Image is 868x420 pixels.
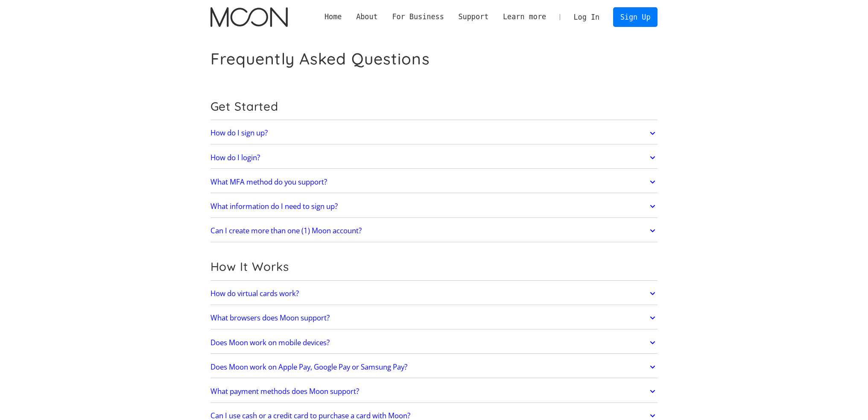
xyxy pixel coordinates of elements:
a: What payment methods does Moon support? [210,382,658,400]
a: Home [317,12,349,22]
a: Log In [567,8,607,26]
a: How do virtual cards work? [210,285,658,303]
a: What browsers does Moon support? [210,309,658,327]
h2: Does Moon work on Apple Pay, Google Pay or Samsung Pay? [210,363,407,371]
div: Learn more [496,12,553,22]
a: Sign Up [613,7,658,26]
div: Support [451,12,496,22]
a: What MFA method do you support? [210,173,658,191]
div: Learn more [503,12,546,22]
h2: What payment methods does Moon support? [210,387,359,396]
h2: How do I sign up? [210,129,268,137]
a: How do I sign up? [210,124,658,142]
h2: What information do I need to sign up? [210,202,338,211]
h2: How do virtual cards work? [210,289,299,298]
div: About [349,12,385,22]
h2: Get Started [210,99,658,114]
a: home [210,7,288,27]
a: What information do I need to sign up? [210,197,658,215]
div: Support [458,12,488,22]
a: How do I login? [210,149,658,167]
h1: Frequently Asked Questions [210,49,430,68]
div: For Business [385,12,451,22]
h2: How do I login? [210,153,260,162]
h2: Can I create more than one (1) Moon account? [210,226,362,235]
h2: What browsers does Moon support? [210,314,330,322]
h2: Does Moon work on mobile devices? [210,338,330,347]
h2: Can I use cash or a credit card to purchase a card with Moon? [210,411,410,420]
a: Can I create more than one (1) Moon account? [210,222,658,240]
a: Does Moon work on mobile devices? [210,334,658,352]
h2: How It Works [210,259,658,274]
a: Does Moon work on Apple Pay, Google Pay or Samsung Pay? [210,358,658,376]
div: About [356,12,378,22]
div: For Business [392,12,444,22]
h2: What MFA method do you support? [210,178,327,186]
img: Moon Logo [210,7,288,27]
